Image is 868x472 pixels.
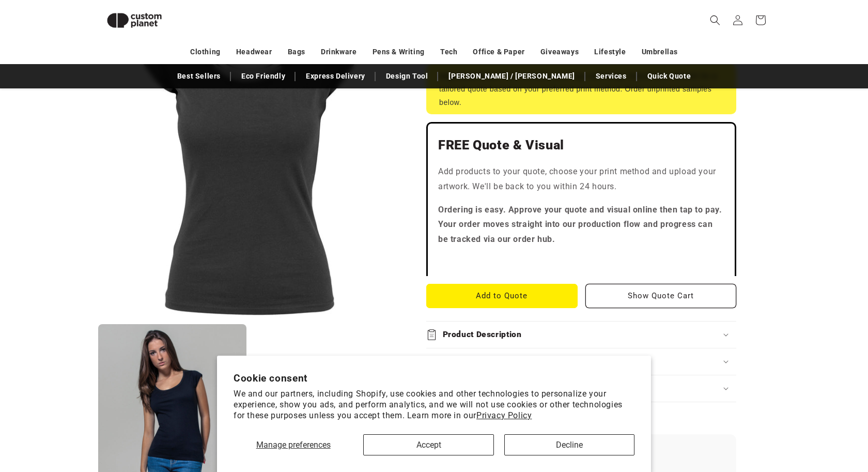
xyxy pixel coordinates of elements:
[473,43,524,61] a: Office & Paper
[642,43,678,61] a: Umbrellas
[426,284,578,308] button: Add to Quote
[172,67,226,85] a: Best Sellers
[440,43,457,61] a: Tech
[288,43,305,61] a: Bags
[438,255,724,266] iframe: Customer reviews powered by Trustpilot
[540,43,579,61] a: Giveaways
[321,43,357,61] a: Drinkware
[585,284,737,308] button: Show Quote Cart
[690,360,868,472] iframe: Chat Widget
[591,67,632,85] a: Services
[426,348,736,375] summary: Measurements
[426,65,736,114] div: Price excludes your logo and setup. Submit your artwork for a tailored quote based on your prefer...
[236,43,272,61] a: Headwear
[234,434,353,455] button: Manage preferences
[438,164,724,194] p: Add products to your quote, choose your print method and upload your artwork. We'll be back to yo...
[438,205,722,245] strong: Ordering is easy. Approve your quote and visual online then tap to pay. Your order moves straight...
[476,410,532,420] a: Privacy Policy
[256,440,331,450] span: Manage preferences
[426,322,736,348] summary: Product Description
[234,389,634,421] p: We and our partners, including Shopify, use cookies and other technologies to personalize your ex...
[236,67,290,85] a: Eco Friendly
[704,9,726,32] summary: Search
[98,4,171,37] img: Custom Planet
[443,67,580,85] a: [PERSON_NAME] / [PERSON_NAME]
[594,43,626,61] a: Lifestyle
[504,434,634,455] button: Decline
[234,372,634,384] h2: Cookie consent
[373,43,425,61] a: Pens & Writing
[642,67,696,85] a: Quick Quote
[301,67,370,85] a: Express Delivery
[438,137,724,154] h2: FREE Quote & Visual
[381,67,433,85] a: Design Tool
[190,43,221,61] a: Clothing
[363,434,493,455] button: Accept
[443,329,522,340] h2: Product Description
